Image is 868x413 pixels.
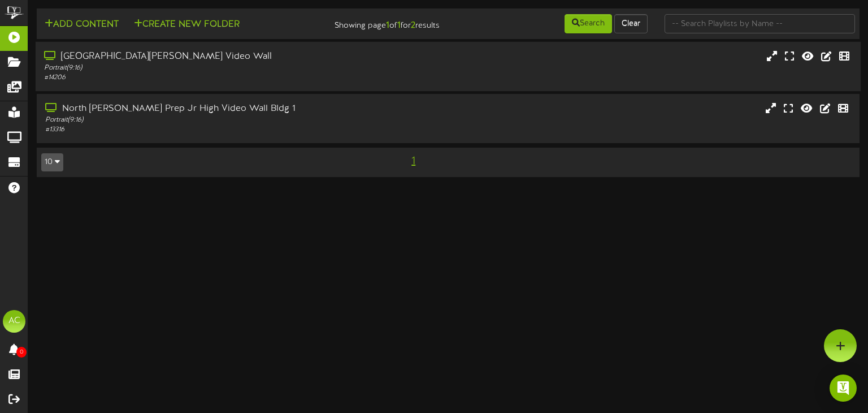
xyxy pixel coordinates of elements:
[44,73,371,83] div: # 14206
[44,63,371,73] div: Portrait ( 9:16 )
[614,14,648,33] button: Clear
[44,50,371,63] div: [GEOGRAPHIC_DATA][PERSON_NAME] Video Wall
[830,375,857,402] div: Open Intercom Messenger
[41,18,122,32] button: Add Content
[397,20,401,31] strong: 1
[665,14,856,33] input: -- Search Playlists by Name --
[310,13,448,32] div: Showing page of for results
[386,20,389,31] strong: 1
[3,310,25,333] div: AC
[131,18,243,32] button: Create New Folder
[45,102,371,115] div: North [PERSON_NAME] Prep Jr High Video Wall Bldg 1
[45,125,371,135] div: # 13316
[565,14,612,33] button: Search
[409,155,418,167] span: 1
[411,20,415,31] strong: 2
[45,115,371,125] div: Portrait ( 9:16 )
[41,153,63,171] button: 10
[16,347,27,358] span: 0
